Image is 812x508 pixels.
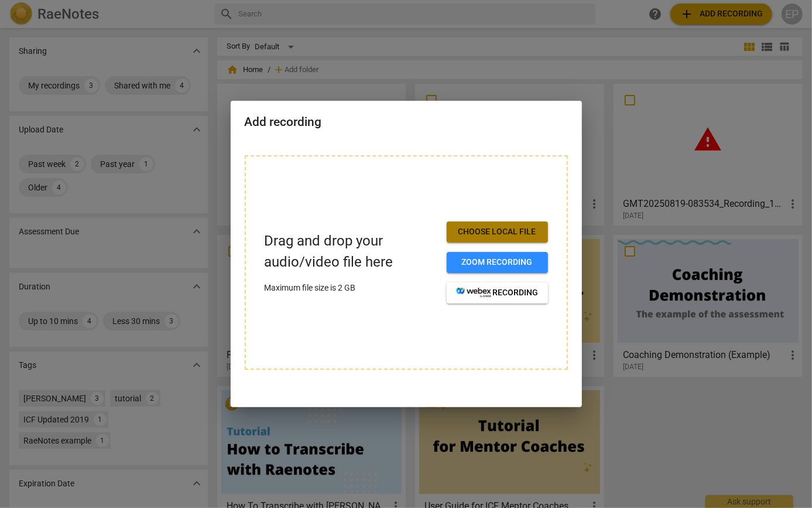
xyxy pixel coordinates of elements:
[447,282,548,304] button: recording
[265,282,437,294] p: Maximum file size is 2 GB
[265,231,437,272] p: Drag and drop your audio/video file here
[245,115,568,129] h2: Add recording
[456,226,539,238] span: Choose local file
[456,287,539,299] span: recording
[447,221,548,243] button: Choose local file
[447,252,548,273] button: Zoom recording
[456,257,539,268] span: Zoom recording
